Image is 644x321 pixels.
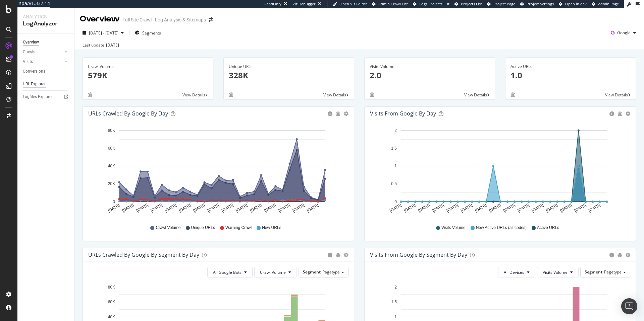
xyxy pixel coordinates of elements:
[108,164,115,168] text: 40K
[88,92,93,97] div: bug
[108,285,115,290] text: 80K
[23,39,69,46] a: Overview
[389,203,402,213] text: [DATE]
[108,182,115,186] text: 20K
[431,203,445,213] text: [DATE]
[498,267,535,277] button: All Devices
[394,285,397,290] text: 2
[394,315,397,319] text: 1
[502,203,516,213] text: [DATE]
[520,1,554,7] a: Project Settings
[142,30,161,36] span: Segments
[621,298,637,314] div: Open Intercom Messenger
[108,128,115,133] text: 80K
[229,70,349,81] p: 328K
[531,203,544,213] text: [DATE]
[292,1,317,7] div: Viz Debugger:
[108,146,115,151] text: 60K
[370,92,374,97] div: bug
[527,1,554,6] span: Project Settings
[207,203,220,213] text: [DATE]
[370,126,628,219] svg: A chart.
[23,58,63,65] a: Visits
[106,42,119,48] div: [DATE]
[511,92,515,97] div: bug
[604,269,622,275] span: Pagetype
[221,203,234,213] text: [DATE]
[609,253,614,257] div: circle-info
[80,27,126,38] button: [DATE] - [DATE]
[617,30,631,35] span: Google
[511,70,631,81] p: 1.0
[207,267,253,277] button: All Google Bots
[229,92,233,97] div: bug
[88,251,199,258] div: URLs Crawled by Google By Segment By Day
[88,64,208,70] div: Crawl Volume
[517,203,530,213] text: [DATE]
[178,203,192,213] text: [DATE]
[260,269,286,275] span: Crawl Volume
[545,203,558,213] text: [DATE]
[107,203,120,213] text: [DATE]
[23,49,35,56] div: Crawls
[372,1,408,7] a: Admin Crawl List
[618,253,622,257] div: bug
[618,111,622,116] div: bug
[598,1,619,6] span: Admin Page
[487,1,515,7] a: Project Page
[370,70,490,81] p: 2.0
[229,64,349,70] div: Unique URLs
[370,64,490,70] div: Visits Volume
[88,126,346,219] svg: A chart.
[182,92,205,98] span: View Details
[254,267,297,277] button: Crawl Volume
[394,128,397,133] text: 2
[559,203,573,213] text: [DATE]
[333,1,367,7] a: Open Viz Editor
[370,110,436,117] div: Visits from Google by day
[391,146,397,151] text: 1.5
[122,16,206,23] div: Full Site Crawl - Log Analysis & Sitemaps
[605,92,628,98] span: View Details
[626,253,630,257] div: gear
[592,1,619,7] a: Admin Page
[609,111,614,116] div: circle-info
[156,225,180,231] span: Crawl Volume
[83,42,119,48] div: Last update
[23,68,69,75] a: Conversions
[264,1,282,7] div: ReadOnly:
[303,269,321,275] span: Segment
[344,253,348,257] div: gear
[441,225,466,231] span: Visits Volume
[150,203,163,213] text: [DATE]
[460,203,473,213] text: [DATE]
[559,1,587,7] a: Open in dev
[464,92,487,98] span: View Details
[209,17,213,22] div: arrow-right-arrow-left
[88,110,168,117] div: URLs Crawled by Google by day
[585,269,602,275] span: Segment
[164,203,177,213] text: [DATE]
[537,267,579,277] button: Visits Volume
[121,203,135,213] text: [DATE]
[88,70,208,81] p: 579K
[23,58,33,65] div: Visits
[543,269,568,275] span: Visits Volume
[537,225,559,231] span: Active URLs
[394,164,397,168] text: 1
[344,111,348,116] div: gear
[23,93,69,100] a: Logfiles Explorer
[474,203,487,213] text: [DATE]
[493,1,515,6] span: Project Page
[336,253,340,257] div: bug
[403,203,417,213] text: [DATE]
[23,93,53,100] div: Logfiles Explorer
[23,49,63,56] a: Crawls
[504,269,524,275] span: All Devices
[608,27,639,38] button: Google
[378,1,408,6] span: Admin Crawl List
[191,225,215,231] span: Unique URLs
[461,1,482,6] span: Projects List
[336,111,340,116] div: bug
